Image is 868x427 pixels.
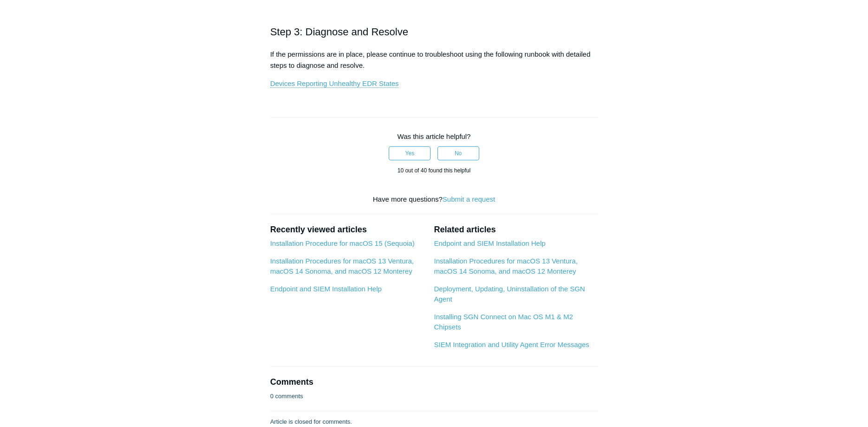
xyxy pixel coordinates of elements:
[270,285,382,293] a: Endpoint and SIEM Installation Help
[389,146,431,160] button: This article was helpful
[270,417,352,427] p: Article is closed for comments.
[434,257,577,276] a: Installation Procedures for macOS 13 Ventura, macOS 14 Sonoma, and macOS 12 Monterey
[270,239,415,247] a: Installation Procedure for macOS 15 (Sequoia)
[434,239,545,247] a: Endpoint and SIEM Installation Help
[270,392,303,401] p: 0 comments
[270,49,598,71] p: If the permissions are in place, please continue to troubleshoot using the following runbook with...
[434,313,573,331] a: Installing SGN Connect on Mac OS M1 & M2 Chipsets
[270,223,425,236] h2: Recently viewed articles
[434,223,598,236] h2: Related articles
[270,194,598,205] div: Have more questions?
[437,146,479,160] button: This article was not helpful
[398,167,470,174] span: 10 out of 40 found this helpful
[398,132,471,140] span: Was this article helpful?
[270,376,598,388] h2: Comments
[443,195,495,203] a: Submit a request
[434,341,589,348] a: SIEM Integration and Utility Agent Error Messages
[270,79,399,88] a: Devices Reporting Unhealthy EDR States
[270,257,414,276] a: Installation Procedures for macOS 13 Ventura, macOS 14 Sonoma, and macOS 12 Monterey
[434,285,585,303] a: Deployment, Updating, Uninstallation of the SGN Agent
[270,24,598,40] h2: Step 3: Diagnose and Resolve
